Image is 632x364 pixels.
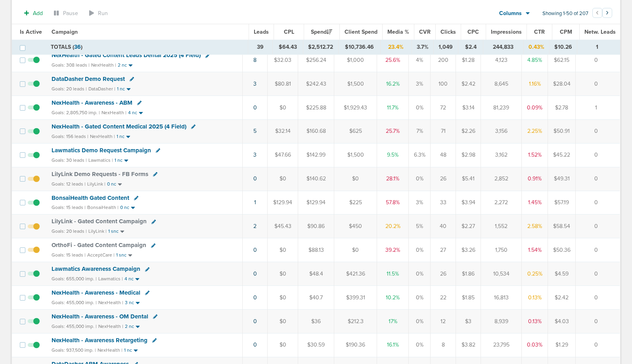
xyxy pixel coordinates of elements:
span: NexHealth - Gated Content Medical 2025 (4 Field) [52,123,186,130]
td: $1,000 [334,48,377,72]
small: NexHealth | [90,134,115,139]
td: $62.15 [548,48,576,72]
td: $225.88 [298,96,334,119]
td: 4.85% [522,48,548,72]
span: Lawmatics Awareness Campaign [52,265,140,272]
small: Lawmatics | [88,157,113,163]
small: Goals: 156 leads | [52,134,88,140]
td: 1 [577,40,621,54]
td: 0 [576,238,620,262]
td: 0.13% [522,309,548,333]
td: $45.22 [548,143,576,167]
td: 3.7% [412,40,433,54]
td: 0.91% [522,167,548,191]
td: $225 [334,191,377,215]
td: 0% [409,96,431,119]
td: $40.7 [298,286,334,310]
span: CVR [419,29,431,35]
td: 0.09% [522,96,548,119]
td: 8,645 [481,72,522,96]
span: BonsaiHealth Gated Content [52,194,129,201]
small: BonsaiHealth | [87,205,119,210]
span: CPM [560,29,572,35]
small: 1 snc [116,252,126,258]
td: $90.86 [298,215,334,238]
small: Goals: 15 leads | [52,205,86,211]
td: 0 [576,215,620,238]
td: 0 [576,119,620,143]
small: DataDasher | [88,86,115,92]
td: 0 [576,167,620,191]
small: Goals: 455,000 imp. | [52,324,97,330]
span: CTR [534,29,545,35]
span: 36 [74,44,81,50]
td: 0 [576,191,620,215]
span: Clicks [440,29,456,35]
td: 0% [409,167,431,191]
span: Leads [254,29,269,35]
span: DataDasher Demo Request [52,75,125,82]
td: 0% [409,286,431,310]
span: CPL [284,29,294,35]
td: 0.03% [522,333,548,357]
td: $129.94 [268,191,298,215]
td: 72 [431,96,456,119]
td: 5% [409,215,431,238]
td: $3.26 [456,238,481,262]
td: 0 [576,309,620,333]
td: 0.25% [522,262,548,286]
small: Goals: 30 leads | [52,157,87,163]
td: $129.94 [298,191,334,215]
td: $3.82 [456,333,481,357]
td: $2,512.72 [303,40,338,54]
td: $3.14 [456,96,481,119]
a: 3 [253,80,257,87]
span: Add [33,10,43,17]
td: 11.7% [377,96,409,119]
td: $0 [268,262,298,286]
td: $421.36 [334,262,377,286]
td: 57.8% [377,191,409,215]
span: Client Spend [345,29,377,35]
td: $2.26 [456,119,481,143]
td: 8,939 [481,309,522,333]
td: 81,239 [481,96,522,119]
td: 26 [431,262,456,286]
td: 4% [409,48,431,72]
td: 39 [248,40,272,54]
td: 0 [576,286,620,310]
td: 48 [431,143,456,167]
td: $50.36 [548,238,576,262]
td: 4,123 [481,48,522,72]
span: LilyLink Demo Requests - FB Forms [52,171,148,178]
td: 25.7% [377,119,409,143]
td: 33 [431,191,456,215]
td: $58.54 [548,215,576,238]
td: $2.78 [548,96,576,119]
td: $28.04 [548,72,576,96]
span: LilyLink - Gated Content Campaign [52,218,147,225]
td: $2.98 [456,143,481,167]
td: $212.3 [334,309,377,333]
span: Columns [499,10,522,17]
td: $399.31 [334,286,377,310]
td: $4.59 [548,262,576,286]
small: NexHealth | [98,347,123,353]
td: 1.54% [522,238,548,262]
td: 17% [377,309,409,333]
a: 2 [253,223,257,230]
small: 1 snc [108,228,119,234]
small: Goals: 2,805,750 imp. | [52,110,100,116]
span: OrthoFi - Gated Content Campaign [52,241,146,249]
td: $32.14 [268,119,298,143]
small: 0 nc [107,181,116,187]
a: 0 [253,247,257,253]
td: 1.45% [522,191,548,215]
td: 0% [409,262,431,286]
td: 0% [409,309,431,333]
span: Impressions [491,29,522,35]
td: 2.58% [522,215,548,238]
td: $30.59 [298,333,334,357]
span: NexHealth - Awareness Retargeting [52,337,147,344]
td: $10.26 [549,40,577,54]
